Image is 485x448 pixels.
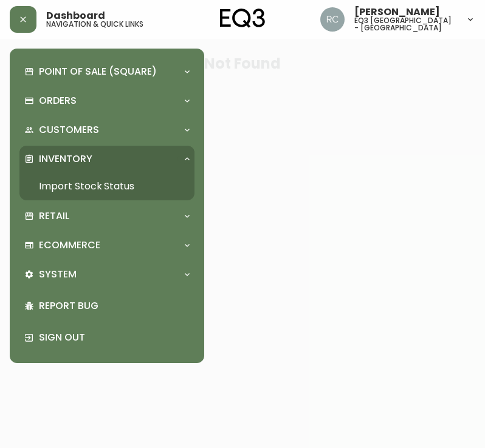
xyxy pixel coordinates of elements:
[39,65,157,78] p: Point of Sale (Square)
[39,331,190,344] p: Sign Out
[19,261,194,288] div: System
[39,299,190,313] p: Report Bug
[39,268,77,281] p: System
[354,7,440,17] span: [PERSON_NAME]
[320,7,345,32] img: 75cc83b809079a11c15b21e94bbc0507
[46,21,143,28] h5: navigation & quick links
[39,209,69,223] p: Retail
[19,117,194,143] div: Customers
[39,239,100,252] p: Ecommerce
[19,290,194,322] div: Report Bug
[46,11,105,21] span: Dashboard
[19,203,194,229] div: Retail
[19,232,194,259] div: Ecommerce
[39,94,77,107] p: Orders
[19,172,194,200] a: Import Stock Status
[354,17,456,32] h5: eq3 [GEOGRAPHIC_DATA] - [GEOGRAPHIC_DATA]
[39,152,92,166] p: Inventory
[19,146,194,172] div: Inventory
[39,123,99,137] p: Customers
[19,58,194,85] div: Point of Sale (Square)
[220,8,265,28] img: logo
[19,322,194,353] div: Sign Out
[19,87,194,114] div: Orders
